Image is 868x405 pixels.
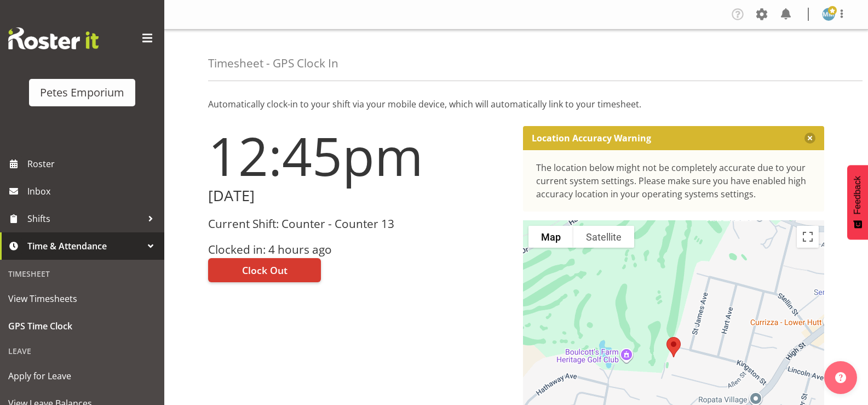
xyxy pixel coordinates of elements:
[3,285,162,312] a: View Timesheets
[27,156,159,172] span: Roster
[528,226,573,248] button: Show street map
[3,312,162,340] a: GPS Time Clock
[532,133,651,144] p: Location Accuracy Warning
[27,183,159,199] span: Inbox
[40,84,124,101] div: Petes Emporium
[8,290,156,307] span: View Timesheets
[804,133,815,144] button: Close message
[8,27,99,49] img: Rosterit website logo
[797,226,819,248] button: Toggle fullscreen view
[208,243,510,256] h3: Clocked in: 4 hours ago
[536,161,812,201] div: The location below might not be completely accurate due to your current system settings. Please m...
[208,218,510,230] h3: Current Shift: Counter - Counter 13
[822,8,835,21] img: mandy-mosley3858.jpg
[27,210,142,227] span: Shifts
[3,263,162,285] div: Timesheet
[242,263,288,277] span: Clock Out
[573,226,634,248] button: Show satellite imagery
[853,176,863,214] span: Feedback
[208,57,338,70] h4: Timesheet - GPS Clock In
[3,362,162,390] a: Apply for Leave
[8,368,156,384] span: Apply for Leave
[208,98,824,111] p: Automatically clock-in to your shift via your mobile device, which will automatically link to you...
[208,187,510,204] h2: [DATE]
[3,340,162,362] div: Leave
[835,372,846,383] img: help-xxl-2.png
[27,238,142,254] span: Time & Attendance
[208,258,321,282] button: Clock Out
[847,165,868,239] button: Feedback - Show survey
[208,126,510,185] h1: 12:45pm
[8,318,156,334] span: GPS Time Clock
